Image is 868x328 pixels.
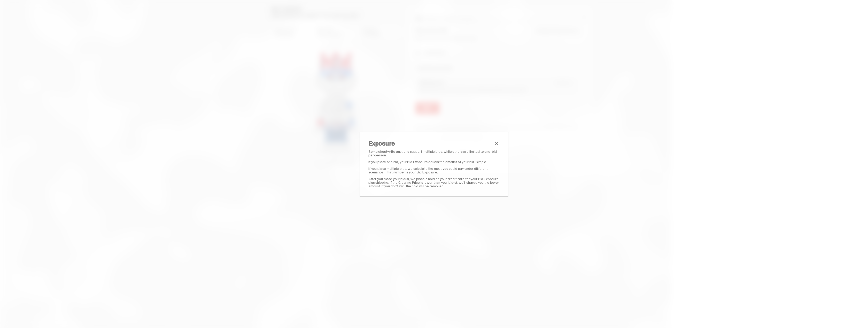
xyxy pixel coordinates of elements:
[368,160,500,164] p: If you place one bid, your Bid Exposure equals the amount of your bid. Simple.
[368,167,500,174] p: If you place multiple bids, we calculate the most you could pay under different scenarios. That n...
[493,140,500,147] button: close
[368,140,493,147] h2: Exposure
[368,150,500,157] p: Some ghostwrite auctions support multiple bids, while others are limited to one-bid-per-person.
[368,177,500,188] p: After you place your bid(s), we place a hold on your credit card for your Bid Exposure plus shipp...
